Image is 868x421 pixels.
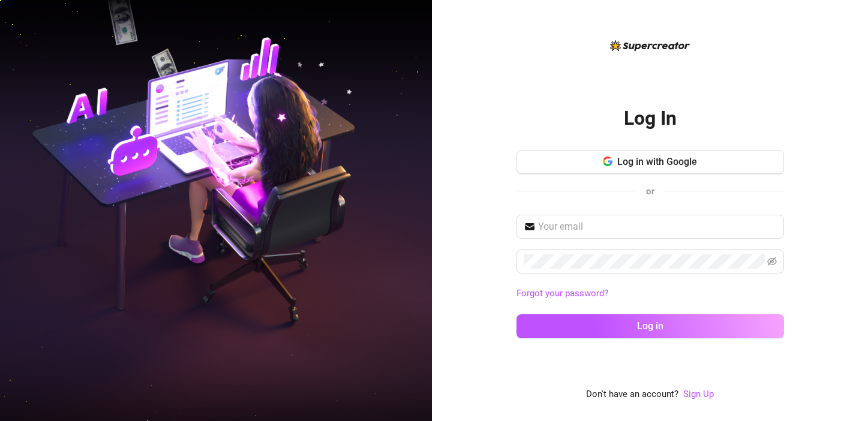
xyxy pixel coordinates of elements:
a: Forgot your password? [516,287,784,301]
a: Sign Up [683,387,714,402]
h2: Log In [624,106,677,131]
a: Forgot your password? [516,288,608,299]
span: or [646,186,654,197]
span: Log in [637,320,663,332]
a: Sign Up [683,389,714,399]
span: Don't have an account? [586,387,678,402]
button: Log in with Google [516,150,784,174]
span: Log in with Google [617,156,697,167]
span: eye-invisible [767,257,777,266]
button: Log in [516,314,784,338]
img: logo-BBDzfeDw.svg [610,40,690,51]
input: Your email [538,219,777,234]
